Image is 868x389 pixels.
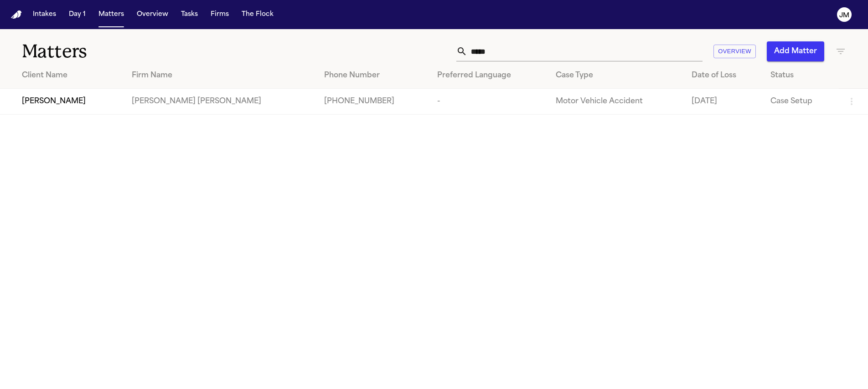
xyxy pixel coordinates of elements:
td: Case Setup [763,89,839,115]
div: Case Type [556,70,677,81]
h1: Matters [22,40,262,63]
img: Finch Logo [11,10,22,19]
td: Motor Vehicle Accident [548,89,684,115]
button: Day 1 [65,6,89,23]
button: Add Matter [767,41,824,61]
button: Matters [95,6,128,23]
span: [PERSON_NAME] [22,96,86,107]
button: Intakes [29,6,60,23]
button: Overview [713,45,756,59]
td: - [430,89,548,115]
td: [DATE] [684,89,764,115]
div: Status [770,70,832,81]
div: Client Name [22,70,117,81]
div: Firm Name [132,70,310,81]
td: [PHONE_NUMBER] [317,89,430,115]
button: Tasks [177,6,201,23]
button: Overview [133,6,172,23]
td: [PERSON_NAME] [PERSON_NAME] [124,89,317,115]
a: Home [11,10,22,19]
div: Phone Number [324,70,423,81]
button: The Flock [238,6,277,23]
button: Firms [207,6,232,23]
div: Preferred Language [437,70,541,81]
div: Date of Loss [692,70,756,81]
